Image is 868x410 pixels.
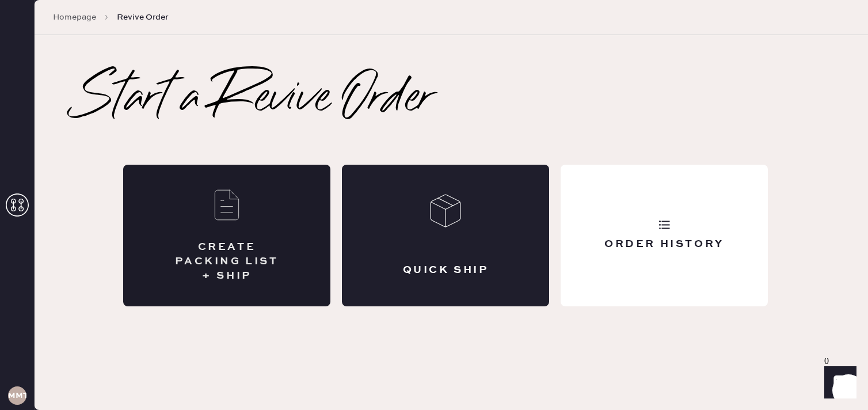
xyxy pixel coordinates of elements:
div: QUICK SHIP [403,263,489,278]
div: Order History [604,237,724,252]
h3: MMTA [8,392,26,400]
span: Revive Order [117,12,169,23]
iframe: Front Chat [813,358,863,408]
div: CREATE PACKING LIST + SHIP [169,240,284,284]
a: Homepage [53,12,96,23]
h2: Start a Revive Order [76,77,434,123]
